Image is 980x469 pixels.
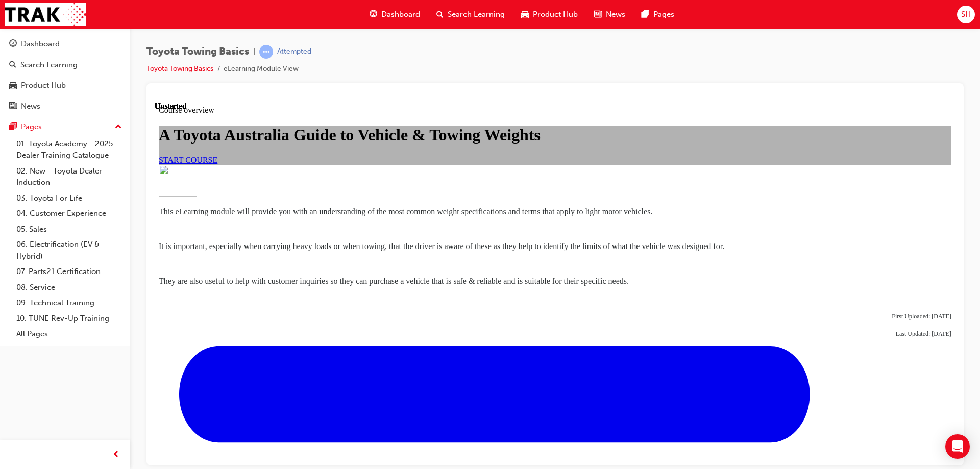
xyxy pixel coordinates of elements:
[12,237,126,264] a: 06. Electrification (EV & Hybrid)
[115,120,122,134] span: up-icon
[12,163,126,190] a: 02. New - Toyota Dealer Induction
[594,8,602,21] span: news-icon
[9,40,17,49] span: guage-icon
[224,63,299,75] li: eLearning Module View
[381,9,420,20] span: Dashboard
[12,264,126,280] a: 07. Parts21 Certification
[4,106,498,114] span: This eLearning module will provide you with an understanding of the most common weight specificat...
[4,76,126,95] a: Product Hub
[606,9,625,20] span: News
[4,117,126,136] button: Pages
[448,9,505,20] span: Search Learning
[146,46,249,58] span: Toyota Towing Basics
[20,59,78,71] div: Search Learning
[9,61,16,70] span: search-icon
[12,280,126,295] a: 08. Service
[961,9,971,20] span: SH
[9,81,17,90] span: car-icon
[513,4,586,25] a: car-iconProduct Hub
[633,4,682,25] a: pages-iconPages
[259,45,273,59] span: learningRecordVerb_ATTEMPT-icon
[741,229,797,236] span: Last Updated: [DATE]
[12,221,126,237] a: 05. Sales
[12,136,126,163] a: 01. Toyota Academy - 2025 Dealer Training Catalogue
[586,4,633,25] a: news-iconNews
[361,4,428,25] a: guage-iconDashboard
[5,3,86,26] img: Trak
[12,295,126,311] a: 09. Technical Training
[21,121,42,133] div: Pages
[737,211,797,218] span: First Uploaded: [DATE]
[4,175,474,184] span: They are also useful to help with customer inquiries so they can purchase a vehicle that is safe ...
[945,434,970,459] div: Open Intercom Messenger
[4,140,570,149] span: It is important, especially when carrying heavy loads or when towing, that the driver is aware of...
[21,101,40,112] div: News
[253,46,255,58] span: |
[428,4,513,25] a: search-iconSearch Learning
[533,9,578,20] span: Product Hub
[277,47,311,57] div: Attempted
[146,64,213,73] a: Toyota Towing Basics
[4,97,126,116] a: News
[4,56,126,75] a: Search Learning
[957,6,975,23] button: SH
[4,33,126,117] button: DashboardSearch LearningProduct HubNews
[4,24,797,43] h1: A Toyota Australia Guide to Vehicle & Towing Weights
[370,8,377,21] span: guage-icon
[12,311,126,327] a: 10. TUNE Rev-Up Training
[4,35,126,54] a: Dashboard
[112,449,120,461] span: prev-icon
[653,9,674,20] span: Pages
[521,8,529,21] span: car-icon
[12,190,126,206] a: 03. Toyota For Life
[9,102,17,111] span: news-icon
[12,326,126,342] a: All Pages
[4,4,60,13] span: Course overview
[21,38,60,50] div: Dashboard
[21,80,66,91] div: Product Hub
[9,122,17,132] span: pages-icon
[642,8,649,21] span: pages-icon
[12,206,126,221] a: 04. Customer Experience
[4,54,63,63] a: START COURSE
[436,8,444,21] span: search-icon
